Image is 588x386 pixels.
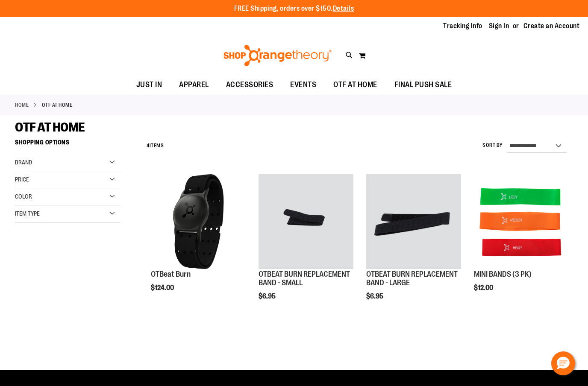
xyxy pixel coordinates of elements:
[151,174,246,270] a: Main view of OTBeat Burn 6.0-C
[394,75,452,94] span: FINAL PUSH SALE
[489,21,509,31] a: Sign In
[259,270,350,287] a: OTBEAT BURN REPLACEMENT BAND - SMALL
[15,120,85,135] span: OTF AT HOME
[366,292,385,300] span: $6.95
[474,270,532,278] a: MINI BANDS (3 PK)
[136,75,162,94] span: JUST IN
[128,75,171,95] a: JUST IN
[15,159,32,166] span: Brand
[151,270,191,278] a: OTBeat Burn
[366,174,461,270] a: OTBEAT BURN REPLACEMENT BAND - LARGE
[147,139,164,152] h2: Items
[179,75,209,94] span: APPAREL
[15,135,120,154] strong: Shopping Options
[523,21,580,31] a: Create an Account
[325,75,386,94] a: OTF AT HOME
[15,176,29,183] span: Price
[474,174,569,269] img: MINI BANDS (3 PK)
[15,193,32,200] span: Color
[282,75,325,95] a: EVENTS
[443,21,482,31] a: Tracking Info
[470,170,573,313] div: product
[151,174,246,269] img: Main view of OTBeat Burn 6.0-C
[15,210,40,217] span: Item Type
[386,75,461,95] a: FINAL PUSH SALE
[366,174,461,269] img: OTBEAT BURN REPLACEMENT BAND - LARGE
[42,101,73,109] strong: OTF AT HOME
[290,75,316,94] span: EVENTS
[226,75,273,94] span: ACCESSORIES
[259,174,353,269] img: OTBEAT BURN REPLACEMENT BAND - SMALL
[151,284,175,292] span: $124.00
[366,270,458,287] a: OTBEAT BURN REPLACEMENT BAND - LARGE
[15,101,29,109] a: Home
[147,170,250,313] div: product
[147,143,150,149] span: 4
[333,75,377,94] span: OTF AT HOME
[218,75,282,95] a: ACCESSORIES
[474,174,569,270] a: MINI BANDS (3 PK)
[222,45,333,66] img: Shop Orangetheory
[259,292,277,300] span: $6.95
[482,142,503,149] label: Sort By
[171,75,218,95] a: APPAREL
[254,170,358,322] div: product
[333,5,354,12] a: Details
[362,170,465,322] div: product
[259,174,353,270] a: OTBEAT BURN REPLACEMENT BAND - SMALL
[234,4,354,14] p: FREE Shipping, orders over $150.
[474,284,494,292] span: $12.00
[551,351,575,375] button: Hello, have a question? Let’s chat.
